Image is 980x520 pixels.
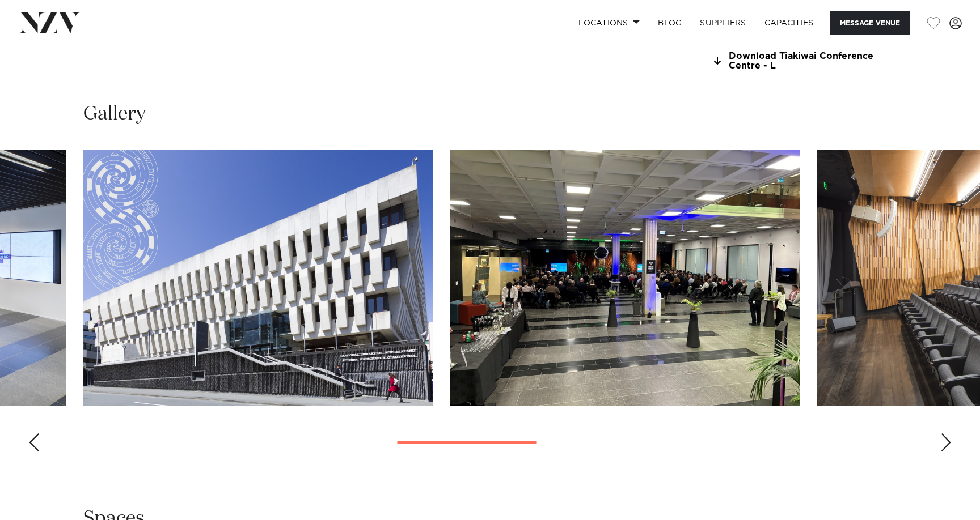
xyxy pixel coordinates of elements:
[83,101,146,127] h2: Gallery
[569,11,649,35] a: Locations
[649,11,691,35] a: BLOG
[755,11,823,35] a: Capacities
[450,150,800,406] swiper-slide: 7 / 13
[830,11,910,35] button: Message Venue
[83,150,433,406] swiper-slide: 6 / 13
[712,52,897,71] a: Download Tiakiwai Conference Centre - L
[18,12,80,33] img: nzv-logo.png
[691,11,755,35] a: SUPPLIERS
